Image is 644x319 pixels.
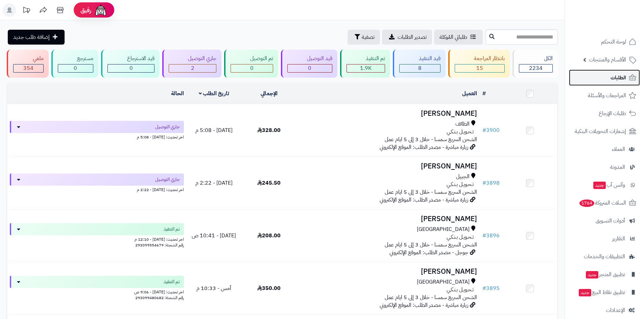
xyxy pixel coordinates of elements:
[455,64,505,72] div: 15
[13,55,44,62] div: ملغي
[13,33,50,41] span: إضافة طلب جديد
[385,241,477,249] span: الشحن السريع سمسا - خلال 3 إلى 5 ايام عمل
[257,284,281,292] span: 350.00
[456,173,470,181] span: الجبيل
[584,252,625,261] span: التطبيقات والخدمات
[100,50,161,78] a: قيد الاسترجاع 0
[195,126,233,134] span: [DATE] - 5:08 م
[447,286,474,294] span: تـحـويـل بـنـكـي
[610,162,625,172] span: المدونة
[455,120,470,128] span: الطائف
[287,55,332,62] div: قيد التوصيل
[14,64,43,72] div: 354
[171,89,184,98] a: الحالة
[482,179,486,187] span: #
[250,64,254,72] span: 0
[257,126,281,134] span: 328.00
[257,232,281,240] span: 208.00
[135,242,184,248] span: رقم الشحنة: 293099554679
[8,30,65,45] a: إضافة طلب جديد
[10,186,184,193] div: اخر تحديث: [DATE] - 2:22 م
[196,284,231,292] span: أمس - 10:33 م
[362,33,375,41] span: تصفية
[108,55,154,62] div: قيد الاسترجاع
[482,284,500,292] a: #3895
[612,234,625,243] span: التقارير
[299,268,477,275] h3: [PERSON_NAME]
[569,177,640,193] a: وآتس آبجديد
[389,248,468,257] span: جوجل - مصدر الطلب: الموقع الإلكتروني
[94,3,108,17] img: ai-face.png
[199,89,230,98] a: تاريخ الطلب
[191,64,194,72] span: 2
[439,33,467,41] span: طلباتي المُوكلة
[161,50,223,78] a: جاري التوصيل 2
[579,289,591,296] span: جديد
[569,87,640,104] a: المراجعات والأسئلة
[399,55,440,62] div: قيد التنفيذ
[10,235,184,242] div: اخر تحديث: [DATE] - 12:10 م
[169,64,216,72] div: 2
[299,110,477,117] h3: [PERSON_NAME]
[482,179,500,187] a: #3898
[569,195,640,211] a: السلات المتروكة1764
[382,30,432,45] a: تصدير الطلبات
[80,6,91,14] span: رفيق
[569,70,640,86] a: الطلبات
[482,89,486,98] a: #
[569,123,640,139] a: إشعارات التحويلات البنكية
[164,226,180,233] span: تم التنفيذ
[589,55,626,64] span: الأقسام والمنتجات
[23,64,33,72] span: 354
[569,34,640,50] a: لوحة التحكم
[569,302,640,318] a: الإعدادات
[476,64,483,72] span: 15
[299,215,477,223] h3: [PERSON_NAME]
[385,135,477,143] span: الشحن السريع سمسا - خلال 3 إلى 5 ايام عمل
[417,225,470,233] span: [GEOGRAPHIC_DATA]
[257,179,281,187] span: 245.50
[169,55,217,62] div: جاري التوصيل
[347,64,385,72] div: 1855
[195,179,233,187] span: [DATE] - 2:22 م
[447,181,474,188] span: تـحـويـل بـنـكـي
[380,143,468,151] span: زيارة مباشرة - مصدر الطلب: الموقع الإلكتروني
[261,89,278,98] a: الإجمالي
[434,30,483,45] a: طلباتي المُوكلة
[391,50,447,78] a: قيد التنفيذ 8
[569,213,640,229] a: أدوات التسويق
[579,198,626,208] span: السلات المتروكة
[5,50,50,78] a: ملغي 354
[482,284,486,292] span: #
[598,13,638,27] img: logo-2.png
[578,288,625,297] span: تطبيق نقاط البيع
[50,50,100,78] a: مسترجع 0
[462,89,477,98] a: العميل
[611,73,626,82] span: الطلبات
[385,188,477,196] span: الشحن السريع سمسا - خلال 3 إلى 5 ايام عمل
[155,176,180,183] span: جاري التوصيل
[400,64,440,72] div: 8
[519,55,553,62] div: الكل
[593,180,625,190] span: وآتس آب
[280,50,339,78] a: قيد التوصيل 0
[569,266,640,283] a: تطبيق المتجرجديد
[569,248,640,265] a: التطبيقات والخدمات
[58,64,93,72] div: 0
[511,50,559,78] a: الكل2234
[569,231,640,247] a: التقارير
[569,284,640,300] a: تطبيق نقاط البيعجديد
[231,64,273,72] div: 0
[569,159,640,175] a: المدونة
[593,182,606,189] span: جديد
[348,30,380,45] button: تصفية
[385,293,477,301] span: الشحن السريع سمسا - خلال 3 إلى 5 ايام عمل
[108,64,154,72] div: 0
[575,127,626,136] span: إشعارات التحويلات البنكية
[482,232,500,240] a: #3896
[18,3,35,19] a: تحديثات المنصة
[347,55,385,62] div: تم التنفيذ
[529,64,543,72] span: 2234
[588,91,626,100] span: المراجعات والأسئلة
[601,37,626,47] span: لوحة التحكم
